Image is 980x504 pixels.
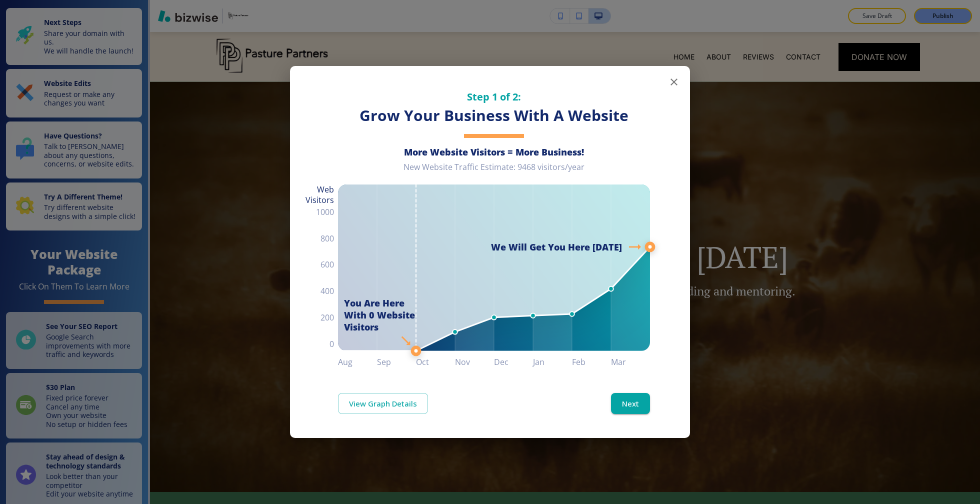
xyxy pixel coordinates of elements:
div: New Website Traffic Estimate: 9468 visitors/year [338,162,650,180]
h6: Nov [455,355,494,369]
h6: More Website Visitors = More Business! [338,146,650,158]
h5: Step 1 of 2: [338,90,650,103]
h3: Grow Your Business With A Website [338,105,650,126]
h6: Aug [338,355,377,369]
button: Next [611,393,650,414]
h6: Oct [416,355,455,369]
h6: Mar [611,355,650,369]
h6: Dec [494,355,533,369]
a: View Graph Details [338,393,428,414]
h6: Jan [533,355,572,369]
h6: Feb [572,355,611,369]
h6: Sep [377,355,416,369]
